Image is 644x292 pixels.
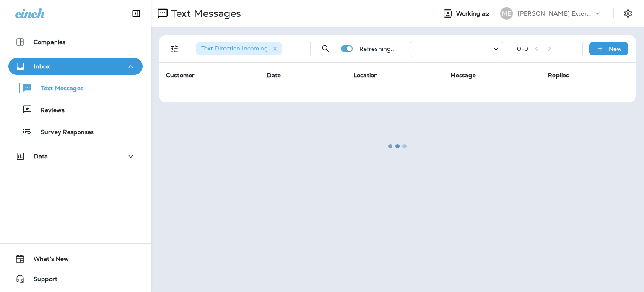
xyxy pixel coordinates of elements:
[34,153,48,160] p: Data
[34,63,50,70] p: Inbox
[8,34,143,50] button: Companies
[8,79,143,97] button: Text Messages
[125,5,148,22] button: Collapse Sidebar
[32,129,94,137] p: Survey Responses
[33,85,83,93] p: Text Messages
[8,58,143,75] button: Inbox
[25,276,57,286] span: Support
[8,148,143,165] button: Data
[8,250,143,267] button: What's New
[8,101,143,118] button: Reviews
[8,123,143,140] button: Survey Responses
[32,107,65,115] p: Reviews
[25,255,69,266] span: What's New
[8,271,143,287] button: Support
[34,39,65,45] p: Companies
[609,45,622,52] p: New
